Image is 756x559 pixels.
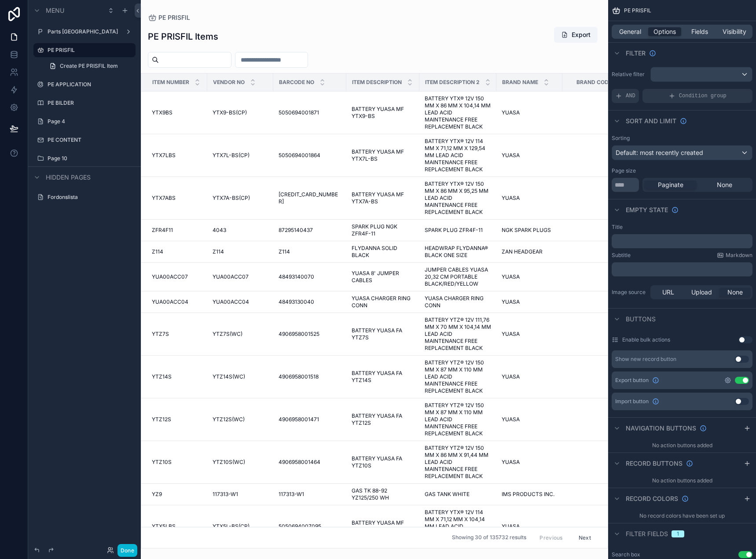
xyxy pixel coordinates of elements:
span: 432 [568,227,623,234]
label: Fordonslista [48,194,134,201]
span: YUASA [502,273,520,280]
a: YTZ10S [152,459,202,466]
span: 704 [568,273,623,280]
a: 704 [568,373,623,380]
span: YTX7ABS [152,195,176,202]
span: Markdown [726,252,752,259]
a: PE PRISFIL [148,13,190,22]
a: BATTERY YUASA FA YTZ10S [352,455,414,469]
span: YTX9-BS(CP) [213,109,247,116]
a: ZAN HEADGEAR [502,248,557,255]
span: BATTERY YTZ® 12V 150 MM X 87 MM X 110 MM LEAD ACID MAINTENANCE FREE REPLACEMENT BLACK [425,359,491,394]
span: YUASA [502,373,520,380]
a: BATTERY YUASA MF YTX7A-BS [352,191,414,205]
span: Upload [691,288,712,297]
label: Page size [612,167,636,174]
a: BATTERY YUASA MF YTX5L-BS [352,519,414,533]
a: IMS PRODUCTS INC. [502,491,557,498]
span: Create PE PRISFIL Item [60,63,118,70]
span: 704 [568,331,623,338]
span: PE PRISFIL [158,13,190,22]
span: Barcode No [279,79,314,86]
span: Record buttons [626,459,683,468]
span: BATTERY YTZ® 12V 150 MM X 87 MM X 110 MM LEAD ACID MAINTENANCE FREE REPLACEMENT BLACK [425,402,491,437]
span: 4906958001464 [279,459,320,466]
span: YTZ10S [152,459,172,466]
span: GAS TANK WHITE [425,491,470,498]
a: PE BILDER [48,99,134,107]
a: YUASA [502,109,557,116]
label: PE APPLICATION [48,81,134,88]
a: YUA00ACC07 [152,273,202,280]
a: YTX7LBS [152,152,202,159]
span: YTX5L-BS(CP) [213,523,250,530]
span: IMS PRODUCTS INC. [502,491,554,498]
span: YTZ12S [152,416,171,423]
span: BATTERY YTZ® 12V 150 MM X 86 MM X 91,44 MM LEAD ACID MAINTENANCE FREE REPLACEMENT BLACK [425,445,491,480]
span: Options [653,27,676,36]
label: Page 4 [48,118,134,125]
span: YTZ7S(WC) [213,331,242,338]
label: PE PRISFIL [48,47,130,54]
span: 586 [568,491,623,498]
span: YTZ7S [152,331,169,338]
a: YUA00ACC04 [152,298,202,305]
a: 704 [568,109,623,116]
a: YTZ14S [152,373,202,380]
a: YUA00ACC07 [213,273,268,280]
label: PE CONTENT [48,136,134,143]
a: YUASA CHARGER RING CONN [352,295,414,309]
span: 704 [568,298,623,305]
div: No action buttons added [608,474,756,488]
a: FLYDANNA SOLID BLACK [352,245,414,259]
div: No action buttons added [608,438,756,452]
button: Next [573,531,597,544]
span: 87295140437 [279,227,313,234]
span: GAS TK 88-92 YZ125/250 WH [352,487,414,501]
span: YUASA [502,195,520,202]
span: Item Description 2 [425,79,480,86]
a: 117313-W1 [213,491,268,498]
span: Brand Name [502,79,538,86]
span: 4906958001518 [279,373,319,380]
a: YUASA [502,373,557,380]
span: Empty state [626,206,668,214]
span: Brand Code [576,79,612,86]
span: 704 [568,152,623,159]
a: BATTERY YUASA FA YTZ14S [352,370,414,384]
a: NGK SPARK PLUGS [502,227,557,234]
button: Default: most recently created [612,145,752,160]
span: YTX9BS [152,109,172,116]
a: YTZ14S(WC) [213,373,268,380]
a: YUASA [502,459,557,466]
span: 4906958001525 [279,331,319,338]
span: YUASA [502,523,520,530]
a: Z114 [279,248,341,255]
span: YUA00ACC07 [152,273,188,280]
span: AND [626,92,635,99]
span: YTZ14S(WC) [213,373,245,380]
span: YUA00ACC07 [213,273,249,280]
a: YTX9BS [152,109,202,116]
span: Vendor No [213,79,245,86]
span: YZ9 [152,491,162,498]
span: HEADWRAP FLYDANNA® BLACK ONE SIZE [425,245,491,259]
a: YTZ10S(WC) [213,459,268,466]
a: BATTERY YUASA MF YTX9-BS [352,106,414,120]
a: YTZ7S [152,331,202,338]
span: PE PRISFIL [624,7,651,14]
span: YUASA [502,416,520,423]
label: Image source [612,289,647,296]
span: YTZ14S [152,373,172,380]
a: Markdown [717,252,752,259]
span: Item Description [352,79,402,86]
span: None [727,288,743,297]
label: Relative filter [612,71,647,78]
span: YUASA 8' JUMPER CABLES [352,270,414,284]
a: 4906958001525 [279,331,341,338]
